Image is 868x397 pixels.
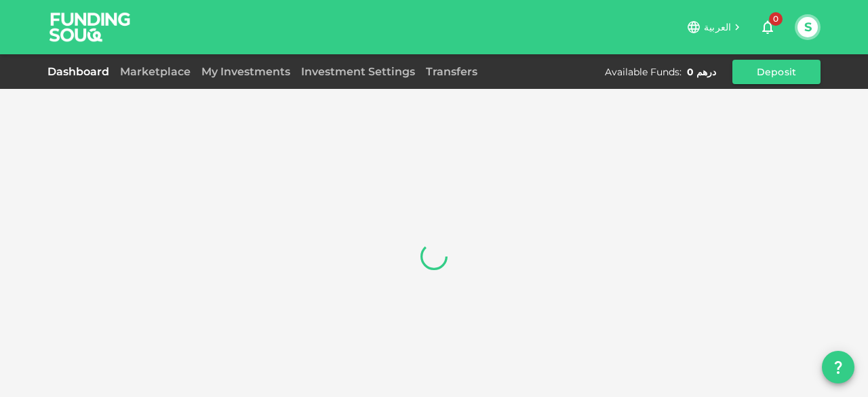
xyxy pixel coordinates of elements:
[47,65,115,78] a: Dashboard
[115,65,196,78] a: Marketplace
[769,12,783,26] span: 0
[605,65,682,79] div: Available Funds :
[687,65,716,79] div: درهم 0
[704,21,731,33] span: العربية
[754,14,781,41] button: 0
[196,65,296,78] a: My Investments
[420,65,483,78] a: Transfers
[296,65,420,78] a: Investment Settings
[732,60,821,84] button: Deposit
[822,351,854,383] button: question
[797,17,818,37] button: S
